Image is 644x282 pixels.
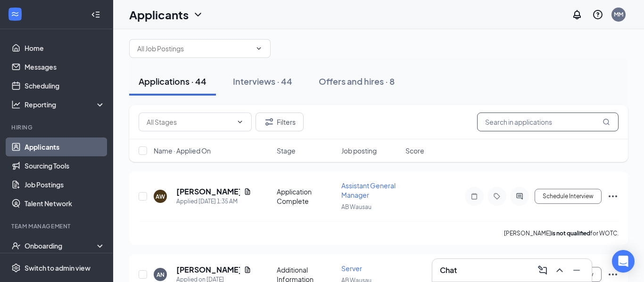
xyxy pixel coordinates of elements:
[244,266,251,274] svg: Document
[255,45,263,52] svg: ChevronDown
[504,229,619,237] p: [PERSON_NAME] for WOTC.
[11,100,21,109] svg: Analysis
[264,116,275,128] svg: Filter
[469,193,480,200] svg: Note
[535,263,550,278] button: ComposeMessage
[156,193,165,201] div: AW
[341,264,362,273] span: Server
[554,265,565,276] svg: ChevronUp
[491,193,503,200] svg: Tag
[614,10,623,18] div: MM
[603,118,610,126] svg: MagnifyingGlass
[11,263,21,273] svg: Settings
[244,188,251,195] svg: Document
[139,75,206,87] div: Applications · 44
[319,75,395,87] div: Offers and hires · 8
[154,146,211,155] span: Name · Applied On
[25,137,105,156] a: Applicants
[277,187,336,206] div: Application Complete
[129,7,189,23] h1: Applicants
[477,113,619,131] input: Search in applications
[11,241,21,250] svg: UserCheck
[233,75,292,87] div: Interviews · 44
[592,9,603,20] svg: QuestionInfo
[607,191,619,202] svg: Ellipses
[341,146,377,155] span: Job posting
[137,43,251,54] input: All Job Postings
[91,10,100,19] svg: Collapse
[11,123,103,131] div: Hiring
[277,146,296,155] span: Stage
[571,9,583,20] svg: Notifications
[405,146,424,155] span: Score
[256,113,304,131] button: Filter Filters
[341,181,396,199] span: Assistant General Manager
[514,193,525,200] svg: ActiveChat
[25,100,106,109] div: Reporting
[25,57,105,76] a: Messages
[147,117,232,127] input: All Stages
[25,263,91,273] div: Switch to admin view
[569,263,584,278] button: Minimize
[341,203,372,210] span: AB Wausau
[551,230,590,237] b: is not qualified
[607,269,619,280] svg: Ellipses
[25,39,105,57] a: Home
[25,194,105,213] a: Talent Network
[612,250,635,273] div: Open Intercom Messenger
[176,265,240,275] h5: [PERSON_NAME]
[176,197,251,206] div: Applied [DATE] 1:35 AM
[571,265,582,276] svg: Minimize
[25,241,97,250] div: Onboarding
[535,189,602,204] button: Schedule Interview
[552,263,567,278] button: ChevronUp
[537,265,548,276] svg: ComposeMessage
[176,186,240,197] h5: [PERSON_NAME]
[192,9,204,20] svg: ChevronDown
[10,9,20,19] svg: WorkstreamLogo
[157,271,165,279] div: AN
[25,76,105,95] a: Scheduling
[11,222,103,230] div: Team Management
[236,118,244,126] svg: ChevronDown
[25,175,105,194] a: Job Postings
[25,156,105,175] a: Sourcing Tools
[440,265,457,275] h3: Chat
